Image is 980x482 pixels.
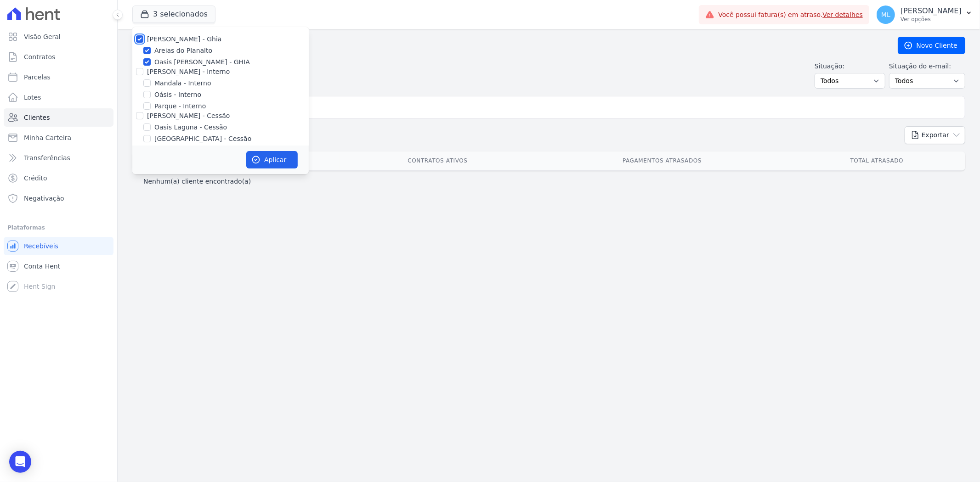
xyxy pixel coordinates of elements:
span: Lotes [24,93,41,102]
th: Contratos Ativos [340,151,536,170]
label: Parque - Interno [154,101,206,111]
label: Areias do Planalto [154,46,212,56]
span: Clientes [24,113,50,122]
span: Recebíveis [24,241,58,251]
span: Visão Geral [24,32,61,41]
p: Nenhum(a) cliente encontrado(a) [143,177,251,186]
a: Ver detalhes [823,11,863,18]
span: Crédito [24,174,47,183]
a: Novo Cliente [898,37,965,54]
label: Oasis Laguna - Cessão [154,123,227,132]
a: Negativação [4,189,113,207]
label: [PERSON_NAME] - Cessão [147,112,230,119]
a: Parcelas [4,68,113,86]
a: Minha Carteira [4,129,113,147]
div: Open Intercom Messenger [9,451,31,473]
span: Contratos [24,52,55,62]
button: Exportar [905,126,965,144]
button: ML [PERSON_NAME] Ver opções [869,2,980,28]
th: Total Atrasado [788,151,965,170]
th: Pagamentos Atrasados [536,151,788,170]
label: [PERSON_NAME] - Ghia [147,35,221,43]
label: [PERSON_NAME] - Interno [147,68,230,75]
a: Crédito [4,169,113,187]
label: [GEOGRAPHIC_DATA] - Cessão [154,134,251,144]
span: Negativação [24,194,64,203]
span: Você possui fatura(s) em atraso. [718,10,863,20]
a: Visão Geral [4,28,113,46]
a: Contratos [4,48,113,66]
span: ML [881,11,890,18]
span: Conta Hent [24,262,60,271]
label: Situação do e-mail: [889,62,965,71]
a: Conta Hent [4,257,113,275]
label: Mandala - Interno [154,78,211,88]
label: Oásis - Interno [154,90,201,100]
a: Lotes [4,88,113,106]
span: Parcelas [24,73,51,82]
button: Aplicar [246,151,298,168]
div: Plataformas [7,222,110,233]
p: [PERSON_NAME] [901,6,962,16]
a: Recebíveis [4,237,113,255]
a: Clientes [4,108,113,127]
span: Minha Carteira [24,133,71,142]
a: Transferências [4,149,113,167]
p: Ver opções [901,16,962,23]
h2: Clientes [132,37,883,54]
button: 3 selecionados [132,6,215,23]
span: Transferências [24,153,70,163]
label: Situação: [815,62,885,71]
label: Oasis [PERSON_NAME] - GHIA [154,57,250,67]
input: Buscar por nome, CPF ou e-mail [149,98,961,117]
